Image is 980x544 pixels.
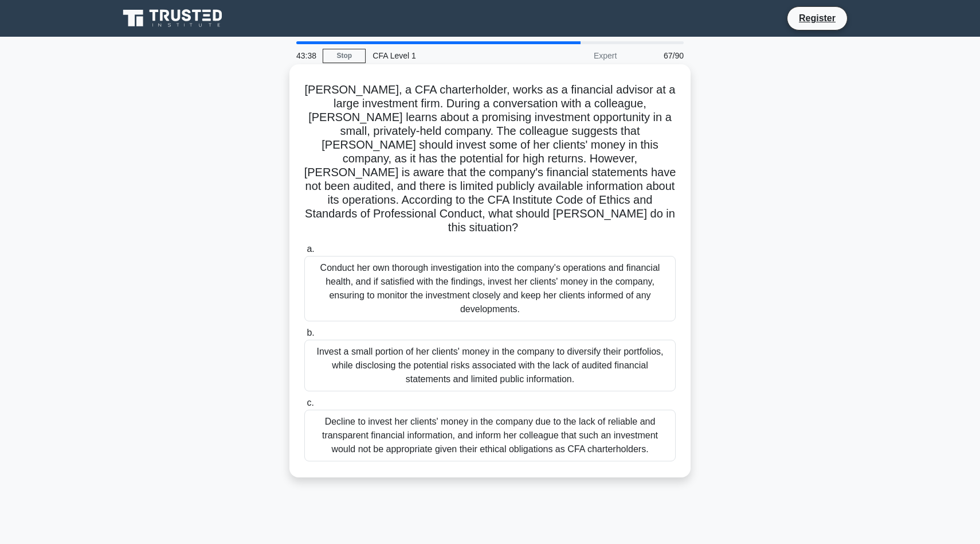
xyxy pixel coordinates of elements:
div: CFA Level 1 [366,44,523,67]
span: c. [307,398,313,407]
div: Conduct her own thorough investigation into the company's operations and financial health, and if... [304,256,676,321]
div: Decline to invest her clients' money in the company due to the lack of reliable and transparent f... [304,410,676,461]
span: b. [307,328,314,337]
div: 43:38 [289,44,323,67]
a: Register [792,11,842,25]
a: Stop [323,49,366,63]
div: Invest a small portion of her clients' money in the company to diversify their portfolios, while ... [304,340,676,391]
span: a. [307,244,314,254]
div: Expert [523,44,624,67]
div: 67/90 [624,44,691,67]
h5: [PERSON_NAME], a CFA charterholder, works as a financial advisor at a large investment firm. Duri... [303,83,677,235]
